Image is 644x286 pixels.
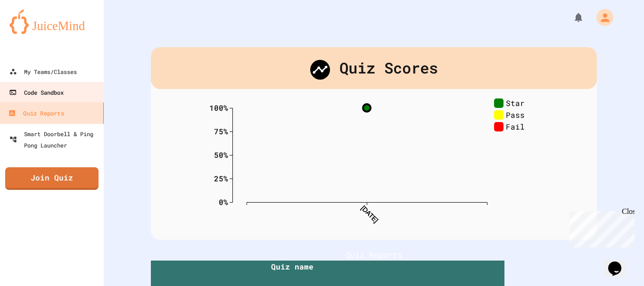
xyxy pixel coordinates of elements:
[604,248,635,277] iframe: chat widget
[586,7,616,28] div: My Account
[9,87,64,98] div: Code Sandbox
[214,173,228,183] text: 25%
[506,109,525,119] text: Pass
[506,121,525,131] text: Fail
[506,98,525,107] text: Star
[9,128,100,151] div: Smart Doorbell & Ping Pong Launcher
[214,126,228,136] text: 75%
[219,196,228,206] text: 0%
[151,249,597,261] h1: Quiz Reports
[214,149,228,159] text: 50%
[9,66,77,77] div: My Teams/Classes
[566,207,635,247] iframe: chat widget
[9,9,94,34] img: logo-orange.svg
[151,47,597,89] div: Quiz Scores
[5,167,99,190] a: Join Quiz
[4,4,65,60] div: Chat with us now!Close
[8,107,64,119] div: Quiz Reports
[209,102,228,112] text: 100%
[360,204,380,224] text: [DATE]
